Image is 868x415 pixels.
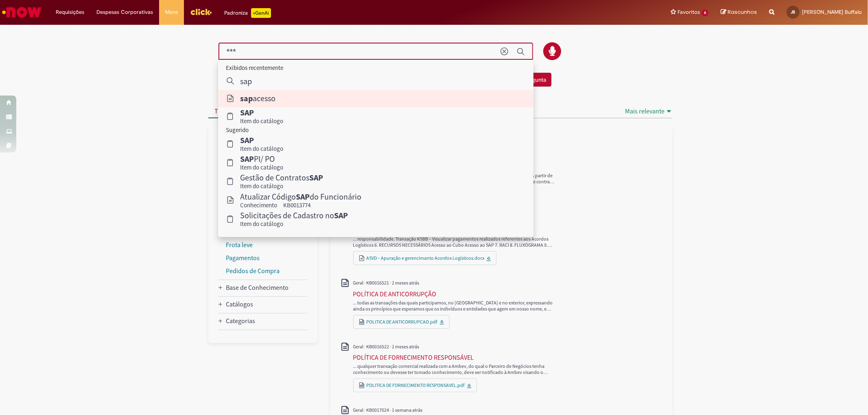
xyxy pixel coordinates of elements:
[802,9,862,15] span: [PERSON_NAME] Buffalo
[251,8,271,18] p: +GenAi
[728,8,757,16] span: Rascunhos
[702,9,708,16] span: 6
[190,6,212,18] img: click_logo_yellow_360x200.png
[1,4,43,20] img: ServiceNow
[224,8,271,18] div: Padroniza
[791,9,796,15] span: JB
[165,8,178,16] span: More
[96,8,153,16] span: Despesas Corporativas
[678,8,700,16] span: Favoritos
[56,8,84,16] span: Requisições
[721,9,757,16] a: Rascunhos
